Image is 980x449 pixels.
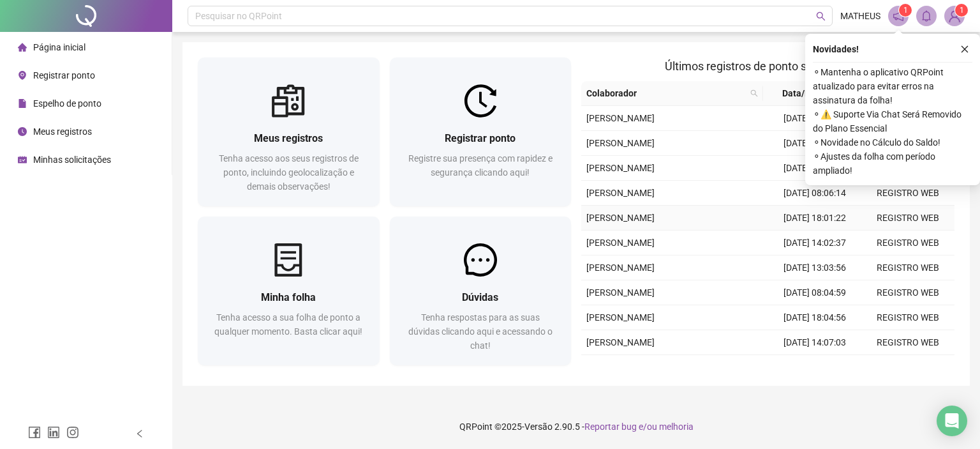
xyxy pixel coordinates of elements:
[390,57,572,206] a: Registrar pontoRegistre sua presença com rapidez e segurança clicando aqui!
[586,163,655,173] span: [PERSON_NAME]
[960,45,969,54] span: close
[219,153,359,192] span: Tenha acesso aos seus registros de ponto, incluindo geolocalização e demais observações!
[768,305,861,330] td: [DATE] 18:04:56
[524,422,553,432] span: Versão
[390,217,572,365] a: DúvidasTenha respostas para as suas dúvidas clicando aqui e acessando o chat!
[214,312,362,337] span: Tenha acesso a sua folha de ponto a qualquer momento. Basta clicar aqui!
[921,10,932,22] span: bell
[861,181,954,206] td: REGISTRO WEB
[18,155,27,164] span: schedule
[18,127,27,136] span: clock-circle
[261,291,316,303] span: Minha folha
[861,330,954,355] td: REGISTRO WEB
[813,42,859,56] span: Novidades !
[445,132,516,144] span: Registrar ponto
[665,59,871,73] span: Últimos registros de ponto sincronizados
[750,89,758,97] span: search
[768,255,861,280] td: [DATE] 13:03:56
[893,10,904,22] span: notification
[18,43,27,52] span: home
[18,71,27,80] span: environment
[861,206,954,231] td: REGISTRO WEB
[861,231,954,255] td: REGISTRO WEB
[28,426,41,439] span: facebook
[861,255,954,280] td: REGISTRO WEB
[763,81,854,106] th: Data/Hora
[172,404,980,449] footer: QRPoint © 2025 - 2.90.5 -
[960,6,964,15] span: 1
[768,206,861,231] td: [DATE] 18:01:22
[47,426,60,439] span: linkedin
[135,429,144,438] span: left
[768,131,861,156] td: [DATE] 14:07:10
[586,263,655,273] span: [PERSON_NAME]
[33,126,92,137] span: Meus registros
[861,305,954,330] td: REGISTRO WEB
[586,138,655,148] span: [PERSON_NAME]
[813,107,972,135] span: ⚬ ⚠️ Suporte Via Chat Será Removido do Plano Essencial
[813,65,972,107] span: ⚬ Mantenha o aplicativo QRPoint atualizado para evitar erros na assinatura da folha!
[198,57,380,206] a: Meus registrosTenha acesso aos seus registros de ponto, incluindo geolocalização e demais observa...
[586,238,655,248] span: [PERSON_NAME]
[33,70,95,80] span: Registrar ponto
[903,6,908,15] span: 1
[33,42,85,52] span: Página inicial
[768,280,861,305] td: [DATE] 08:04:59
[945,6,964,26] img: 85101
[584,422,694,432] span: Reportar bug e/ou melhoria
[768,355,861,380] td: [DATE] 13:07:03
[861,280,954,305] td: REGISTRO WEB
[813,149,972,178] span: ⚬ Ajustes da folha com período ampliado!
[408,153,553,178] span: Registre sua presença com rapidez e segurança clicando aqui!
[66,426,79,439] span: instagram
[586,86,745,100] span: Colaborador
[586,213,655,223] span: [PERSON_NAME]
[586,188,655,198] span: [PERSON_NAME]
[768,181,861,206] td: [DATE] 08:06:14
[408,312,553,351] span: Tenha respostas para as suas dúvidas clicando aqui e acessando o chat!
[937,406,967,436] div: Open Intercom Messenger
[768,330,861,355] td: [DATE] 14:07:03
[861,355,954,380] td: REGISTRO WEB
[768,231,861,255] td: [DATE] 14:02:37
[955,4,968,17] sup: Atualize o seu contato no menu Meus Dados
[198,217,380,365] a: Minha folhaTenha acesso a sua folha de ponto a qualquer momento. Basta clicar aqui!
[899,4,912,17] sup: 1
[748,84,761,103] span: search
[840,9,880,23] span: MATHEUS
[586,337,655,347] span: [PERSON_NAME]
[586,287,655,298] span: [PERSON_NAME]
[18,99,27,108] span: file
[816,11,826,21] span: search
[254,132,323,144] span: Meus registros
[586,312,655,323] span: [PERSON_NAME]
[462,291,498,303] span: Dúvidas
[813,135,972,149] span: ⚬ Novidade no Cálculo do Saldo!
[33,155,111,165] span: Minhas solicitações
[586,113,655,123] span: [PERSON_NAME]
[768,106,861,131] td: [DATE] 18:08:06
[33,98,101,109] span: Espelho de ponto
[768,156,861,181] td: [DATE] 13:06:25
[768,86,838,100] span: Data/Hora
